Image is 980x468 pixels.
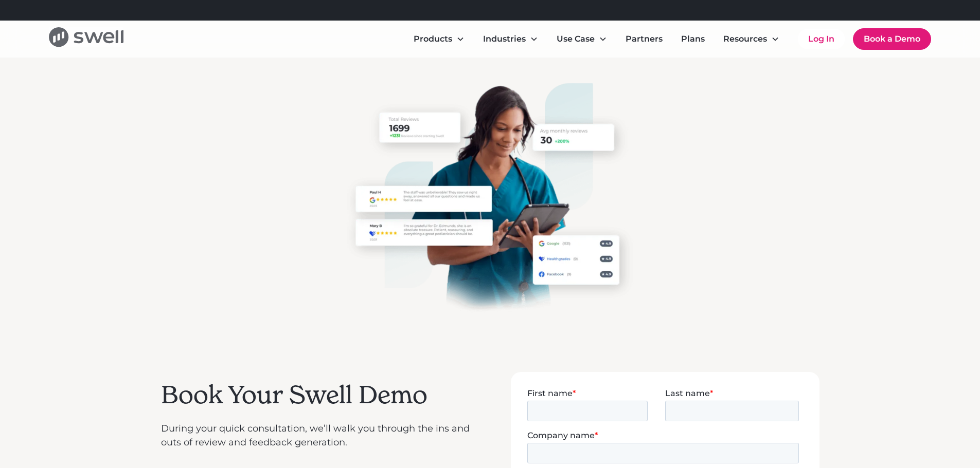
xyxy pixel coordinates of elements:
[405,29,473,49] div: Products
[557,33,595,45] div: Use Case
[483,33,526,45] div: Industries
[673,29,713,49] a: Plans
[798,29,845,49] a: Log In
[1,176,240,190] a: Mobile Terms of Service
[723,33,767,45] div: Resources
[161,422,470,450] p: During your quick consultation, we’ll walk you through the ins and outs of review and feedback ge...
[138,84,202,94] span: Phone number
[161,380,470,410] h2: Book Your Swell Demo
[475,29,546,49] div: Industries
[853,28,931,50] a: Book a Demo
[715,29,788,49] div: Resources
[414,33,452,45] div: Products
[110,278,167,300] input: Submit
[49,27,123,50] a: home
[32,183,70,190] a: Privacy Policy
[617,29,671,49] a: Partners
[548,29,615,49] div: Use Case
